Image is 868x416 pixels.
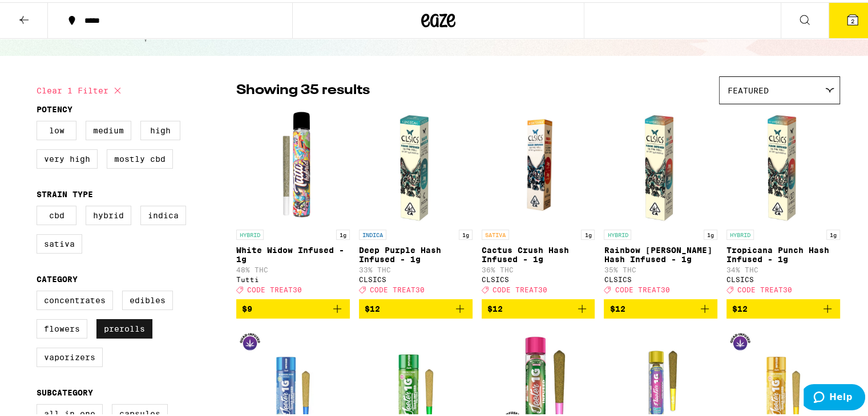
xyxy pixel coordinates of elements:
label: Medium [86,119,131,138]
a: Open page for Rainbow Beltz Hash Infused - 1g from CLSICS [604,108,717,297]
p: 33% THC [359,264,473,271]
span: CODE TREAT30 [737,284,792,291]
span: 2 [851,15,854,22]
div: Tutti [236,274,350,281]
legend: Subcategory [37,386,93,395]
a: Open page for Cactus Crush Hash Infused - 1g from CLSICS [482,108,595,297]
div: CLSICS [726,274,840,281]
img: CLSICS - Rainbow Beltz Hash Infused - 1g [604,108,717,222]
label: Concentrates [37,288,113,308]
img: CLSICS - Deep Purple Hash Infused - 1g [359,108,473,222]
div: CLSICS [604,274,717,281]
p: 1g [826,227,840,238]
span: CODE TREAT30 [370,284,425,291]
legend: Strain Type [37,187,93,197]
iframe: Opens a widget where you can find more information [804,382,865,410]
button: Add to bag [359,297,473,316]
p: Rainbow [PERSON_NAME] Hash Infused - 1g [604,243,717,262]
a: Open page for Deep Purple Hash Infused - 1g from CLSICS [359,108,473,297]
p: HYBRID [236,227,264,238]
button: Add to bag [236,297,350,316]
button: Add to bag [726,297,840,316]
span: $9 [242,302,252,311]
img: CLSICS - Cactus Crush Hash Infused - 1g [500,108,576,222]
span: $12 [365,302,380,311]
label: Indica [140,203,186,223]
p: Showing 35 results [236,79,370,98]
p: 1g [581,227,595,238]
label: Flowers [37,317,87,336]
label: CBD [37,203,76,223]
p: Cactus Crush Hash Infused - 1g [482,243,595,262]
p: Deep Purple Hash Infused - 1g [359,243,473,262]
label: Hybrid [86,203,131,223]
label: Very High [37,147,98,166]
p: HYBRID [604,227,631,238]
label: Sativa [37,232,82,251]
p: 48% THC [236,264,350,271]
div: CLSICS [359,274,473,281]
label: Low [37,119,76,138]
p: 1g [459,227,473,238]
span: CODE TREAT30 [615,284,669,291]
p: 34% THC [726,264,840,271]
span: $12 [732,302,748,311]
span: Featured [728,84,769,93]
a: Open page for Tropicana Punch Hash Infused - 1g from CLSICS [726,108,840,297]
button: Clear 1 filter [37,74,124,103]
p: SATIVA [482,227,509,238]
span: CODE TREAT30 [492,284,547,291]
span: CODE TREAT30 [247,284,302,291]
a: Open page for White Widow Infused - 1g from Tutti [236,108,350,297]
label: Vaporizers [37,345,103,365]
label: Prerolls [96,317,152,336]
label: High [140,119,180,138]
legend: Potency [37,103,72,112]
p: 36% THC [482,264,595,271]
label: Edibles [122,288,173,308]
img: CLSICS - Tropicana Punch Hash Infused - 1g [726,108,840,222]
legend: Category [37,272,78,282]
button: Add to bag [604,297,717,316]
span: $12 [609,302,625,311]
p: 35% THC [604,264,717,271]
p: White Widow Infused - 1g [236,243,350,262]
button: Add to bag [482,297,595,316]
p: HYBRID [726,227,754,238]
p: INDICA [359,227,386,238]
p: 1g [704,227,717,238]
img: Tutti - White Widow Infused - 1g [236,108,350,222]
p: 1g [336,227,350,238]
div: CLSICS [482,274,595,281]
p: Tropicana Punch Hash Infused - 1g [726,243,840,262]
label: Mostly CBD [107,147,173,166]
span: $12 [487,302,503,311]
